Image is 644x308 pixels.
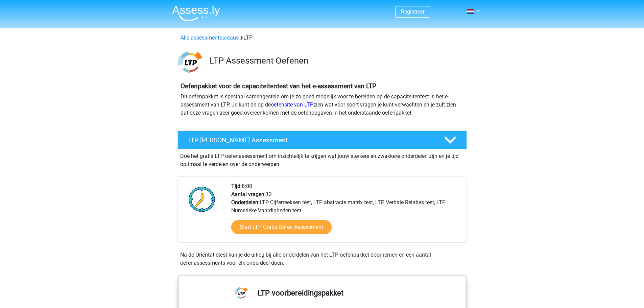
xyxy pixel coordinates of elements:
img: ltp.png [178,50,202,74]
div: LTP [178,34,467,42]
a: oefensite van LTP [271,101,313,108]
a: LTP [PERSON_NAME] Assessment [175,131,470,149]
h3: LTP Assessment Oefenen [210,55,461,66]
img: Klok [185,182,219,216]
b: Onderdelen: [231,199,260,206]
b: Aantal vragen: [231,191,266,197]
a: Registreer [401,8,425,15]
a: Start LTP Gratis Oefen Assessment [231,220,332,234]
div: 8:00 12 LTP Cijferreeksen test, LTP abstracte matrix test, LTP Verbale Relaties test, LTP Numerie... [226,182,466,242]
p: Dit oefenpakket is speciaal samengesteld om je zo goed mogelijk voor te bereiden op de capaciteit... [181,93,464,117]
b: Oefenpakket voor de capaciteitentest van het e-assessment van LTP [181,82,376,90]
div: Doe het gratis LTP oefenassessment om inzichtelijk te krijgen wat jouw sterkere en zwakkere onder... [177,149,467,168]
h4: LTP [PERSON_NAME] Assessment [188,136,433,144]
div: Na de Oriëntatietest kun je de uitleg bij alle onderdelen van het LTP-oefenpakket doornemen en ee... [177,251,467,267]
b: Tijd: [231,183,242,189]
a: Alle assessmentbureaus [181,34,239,41]
img: Assessly [172,5,220,21]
